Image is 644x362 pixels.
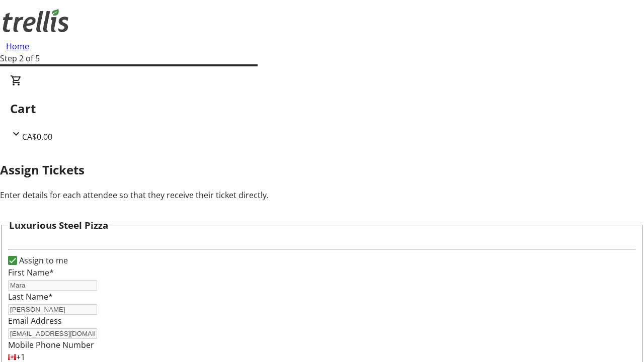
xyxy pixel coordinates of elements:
[17,254,68,266] label: Assign to me
[9,218,108,232] h3: Luxurious Steel Pizza
[10,74,634,143] div: CartCA$0.00
[8,291,53,302] label: Last Name*
[8,267,54,278] label: First Name*
[8,339,94,350] label: Mobile Phone Number
[22,131,52,142] span: CA$0.00
[8,315,62,326] label: Email Address
[10,100,634,118] h2: Cart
